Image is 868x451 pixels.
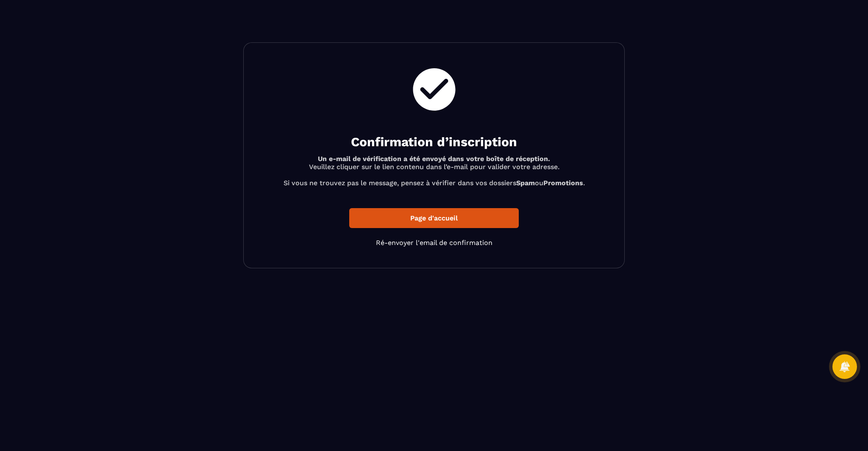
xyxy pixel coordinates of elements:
img: check [409,64,460,115]
b: Spam [516,179,535,187]
a: Ré-envoyer l'email de confirmation [376,239,492,247]
h2: Confirmation d’inscription [265,134,603,150]
p: Veuillez cliquer sur le lien contenu dans l’e-mail pour valider votre adresse. Si vous ne trouvez... [265,155,603,187]
b: Un e-mail de vérification a été envoyé dans votre boîte de réception. [318,155,550,163]
b: Promotions [543,179,583,187]
a: Page d'accueil [349,208,519,228]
